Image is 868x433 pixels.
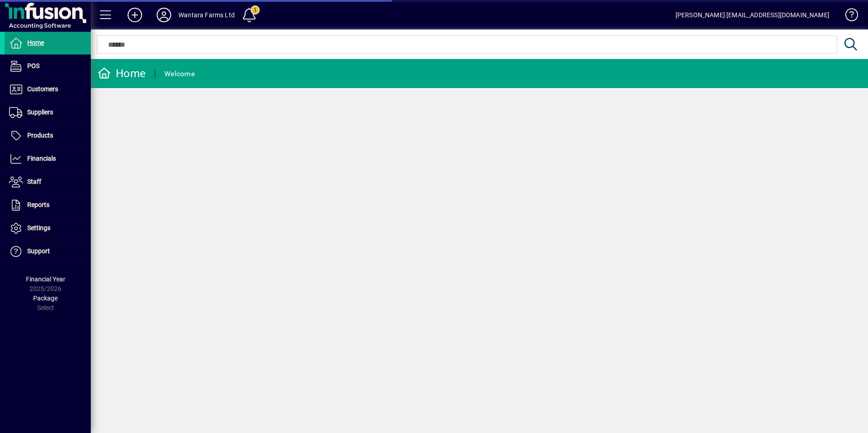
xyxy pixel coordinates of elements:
span: Customers [27,85,58,93]
a: Financials [5,148,91,170]
a: POS [5,55,91,78]
span: Settings [27,224,50,231]
div: Wantara Farms Ltd [178,8,235,22]
a: Reports [5,194,91,216]
div: Welcome [164,67,195,81]
div: Home [98,66,146,81]
div: [PERSON_NAME] [EMAIL_ADDRESS][DOMAIN_NAME] [676,8,829,22]
button: Add [120,7,149,23]
span: Support [27,247,50,255]
a: Suppliers [5,101,91,124]
span: Home [27,39,44,46]
span: Financial Year [26,276,65,283]
span: Package [33,295,58,302]
a: Staff [5,171,91,193]
span: Staff [27,178,41,185]
span: POS [27,62,39,69]
a: Products [5,124,91,147]
a: Knowledge Base [838,2,857,31]
span: Products [27,132,53,139]
span: Reports [27,201,49,208]
a: Customers [5,78,91,101]
a: Settings [5,217,91,240]
a: Support [5,240,91,263]
span: Financials [27,155,56,162]
span: Suppliers [27,108,53,116]
button: Profile [149,7,178,23]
